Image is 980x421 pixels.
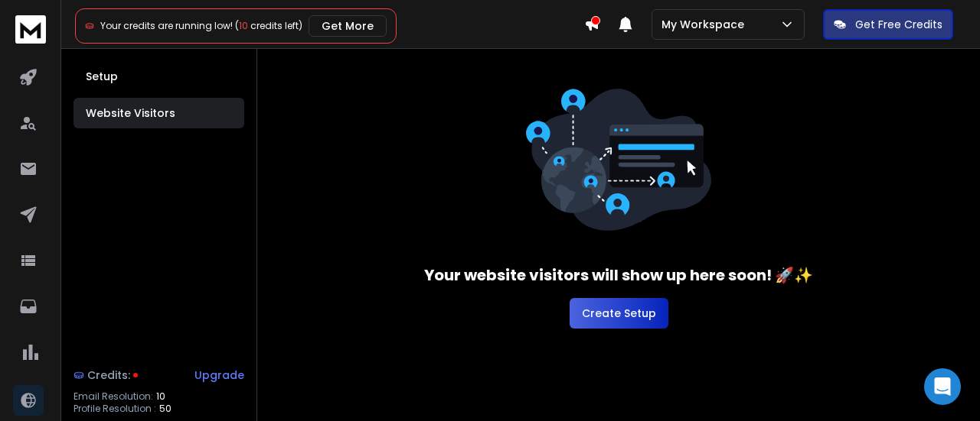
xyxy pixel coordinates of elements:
span: Your credits are running low! [100,19,233,32]
button: Website Visitors [73,98,244,128]
div: Upgrade [194,368,244,383]
span: 50 [159,403,171,415]
button: Setup [73,61,244,92]
button: Get Free Credits [823,9,953,40]
span: 10 [156,390,165,403]
h3: Your website visitors will show up here soon! 🚀✨ [424,264,813,286]
div: Open Intercom Messenger [924,368,961,405]
span: Credits: [87,368,130,383]
button: Get More [309,15,387,37]
p: Email Resolution: [73,390,153,403]
a: Credits:Upgrade [73,360,244,390]
img: logo [15,15,46,44]
p: Get Free Credits [855,17,942,32]
button: Create Setup [570,298,668,329]
p: Profile Resolution : [73,403,156,415]
span: ( credits left) [235,19,302,32]
span: 10 [239,19,248,32]
p: My Workspace [661,17,750,32]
